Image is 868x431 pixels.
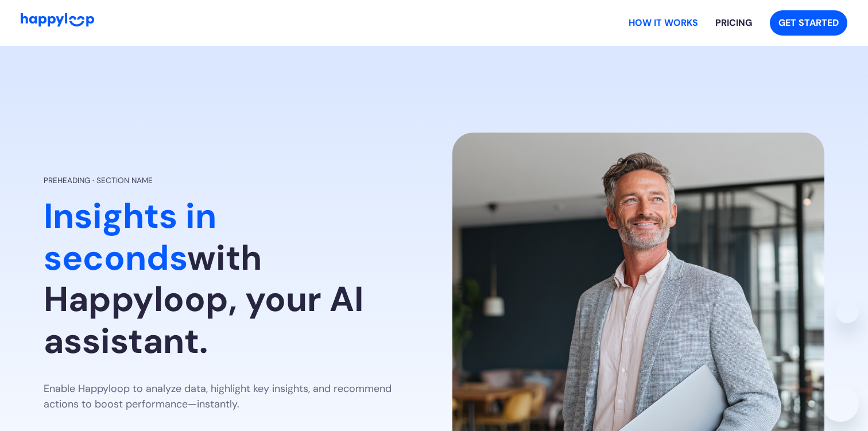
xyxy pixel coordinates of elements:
[707,5,761,41] a: View HappyLoop pricing plans
[21,13,94,26] img: HappyLoop Logo
[21,13,94,32] a: Go to Home Page
[44,175,153,187] div: Preheading · Section name
[671,358,693,380] iframe: sin contenido
[44,381,416,412] p: Enable Happyloop to analyze data, highlight key insights, and recommend actions to boost performa...
[44,193,216,281] span: Insights in seconds
[822,385,859,422] iframe: Botón para iniciar la ventana de mensajería
[44,196,416,362] h1: with Happyloop, your AI assistant.
[836,300,859,323] iframe: Cerrar mensaje de Happie
[671,300,859,380] div: Happie dice “Hello 👋 Looking for something? We’re here to help!”. Abra la ventana de mensajería p...
[620,5,707,41] a: Learn how HappyLoop works
[770,10,847,36] a: Get started with HappyLoop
